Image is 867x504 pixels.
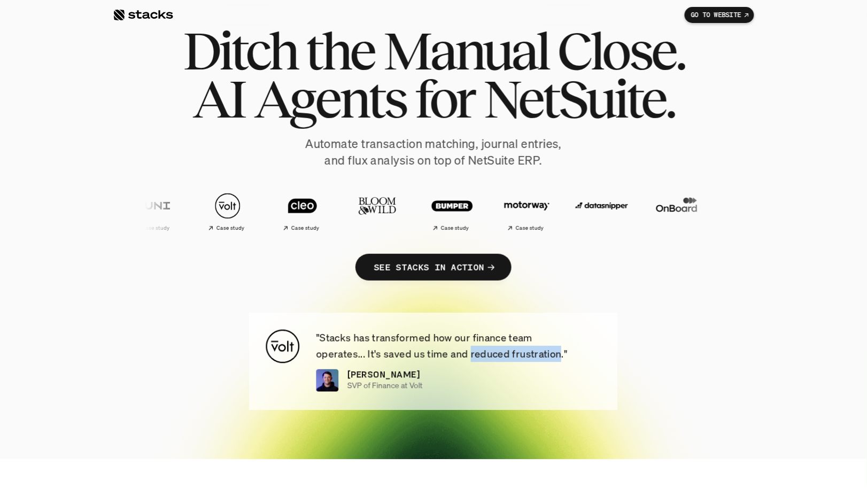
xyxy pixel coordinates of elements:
h2: Case study [494,225,523,231]
a: Case study [172,187,241,236]
a: SEE STACKS IN ACTION [355,254,512,281]
span: Close. [558,27,685,75]
h2: Case study [120,225,149,231]
a: Case study [97,187,166,236]
p: "Stacks has transformed how our finance team operates... It's saved us time and reduced frustrati... [316,330,601,362]
p: [PERSON_NAME] [347,367,420,381]
p: GO TO WEBSITE [691,11,741,19]
span: Manual [383,27,548,75]
p: Automate transaction matching, journal entries, and flux analysis on top of NetSuite ERP. [204,136,663,169]
a: Case study [471,187,540,236]
span: Agents [254,75,406,123]
span: the [306,27,374,75]
a: Case study [396,187,466,236]
span: NetSuite. [483,75,675,123]
a: GO TO WEBSITE [685,7,754,23]
h2: Case study [195,225,223,231]
span: for [415,75,474,123]
h2: Case study [420,225,448,231]
a: Case study [246,187,316,236]
a: Privacy Policy [126,204,173,211]
span: Ditch [183,27,297,75]
span: AI [192,75,245,123]
h2: Case study [270,225,298,231]
p: SEE STACKS IN ACTION [374,259,484,275]
p: SVP of Finance at Volt [347,381,423,390]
